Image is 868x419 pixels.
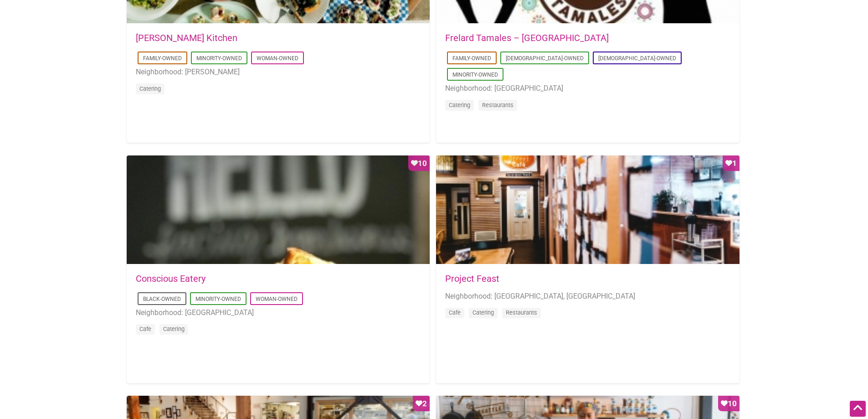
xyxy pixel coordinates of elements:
li: Neighborhood: [GEOGRAPHIC_DATA] [445,83,730,94]
a: Catering [449,102,470,109]
div: Scroll Back to Top [850,401,866,417]
a: Cafe [449,309,461,316]
li: Neighborhood: [GEOGRAPHIC_DATA] [136,307,421,319]
a: Project Feast [445,273,499,284]
a: Restaurants [506,309,537,316]
a: Frelard Tamales – [GEOGRAPHIC_DATA] [445,32,609,43]
a: Restaurants [482,102,514,109]
li: Neighborhood: [GEOGRAPHIC_DATA], [GEOGRAPHIC_DATA] [445,290,730,302]
a: Conscious Eatery [136,273,205,284]
a: [DEMOGRAPHIC_DATA]-Owned [506,55,584,62]
a: Cafe [139,326,151,332]
a: Family-Owned [452,55,491,62]
a: Catering [163,326,185,332]
a: Catering [473,309,494,316]
a: [PERSON_NAME] Kitchen [136,32,237,43]
a: Black-Owned [143,296,181,302]
a: Woman-Owned [256,296,298,302]
a: Minority-Owned [195,296,241,302]
a: Minority-Owned [196,55,242,62]
a: Catering [139,85,161,92]
a: [DEMOGRAPHIC_DATA]-Owned [598,55,676,62]
a: Family-Owned [143,55,182,62]
a: Woman-Owned [257,55,298,62]
li: Neighborhood: [PERSON_NAME] [136,66,421,78]
a: Minority-Owned [452,72,498,78]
